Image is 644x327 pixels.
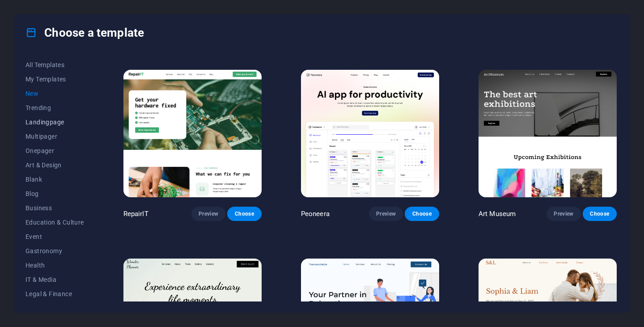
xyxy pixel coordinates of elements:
span: Onepager [25,147,84,154]
span: Choose [590,210,610,217]
span: Health [25,262,84,269]
button: Choose [583,207,617,221]
span: Gastronomy [25,247,84,255]
span: Event [25,233,84,240]
span: All Templates [25,61,84,68]
span: Multipager [25,133,84,140]
button: My Templates [25,72,84,86]
span: Choose [412,210,432,217]
span: Landingpage [25,119,84,126]
button: IT & Media [25,272,84,287]
img: Peoneera [301,70,439,197]
button: Legal & Finance [25,287,84,301]
button: Preview [369,207,403,221]
button: Art & Design [25,158,84,172]
button: Event [25,229,84,244]
h4: Choose a template [25,25,144,40]
p: Peoneera [301,209,330,218]
button: Education & Culture [25,215,84,229]
span: Preview [199,210,218,217]
span: Art & Design [25,161,84,169]
span: New [25,90,84,97]
span: Preview [376,210,396,217]
span: Business [25,204,84,212]
span: Blog [25,190,84,197]
span: Education & Culture [25,219,84,226]
button: Business [25,201,84,215]
span: Blank [25,176,84,183]
button: Landingpage [25,115,84,129]
button: Choose [405,207,439,221]
button: All Templates [25,58,84,72]
img: RepairIT [123,70,262,197]
button: Preview [191,207,225,221]
span: Choose [234,210,254,217]
span: Legal & Finance [25,290,84,297]
button: Onepager [25,144,84,158]
p: RepairIT [123,209,148,218]
img: Art Museum [479,70,617,197]
span: Preview [554,210,573,217]
button: Health [25,258,84,272]
button: Multipager [25,129,84,144]
span: IT & Media [25,276,84,283]
button: Gastronomy [25,244,84,258]
span: Trending [25,104,84,111]
button: Blank [25,172,84,187]
button: Preview [547,207,580,221]
button: Non-Profit [25,301,84,315]
p: Art Museum [479,209,516,218]
button: Blog [25,187,84,201]
span: My Templates [25,76,84,83]
button: Choose [227,207,261,221]
button: New [25,86,84,101]
button: Trending [25,101,84,115]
